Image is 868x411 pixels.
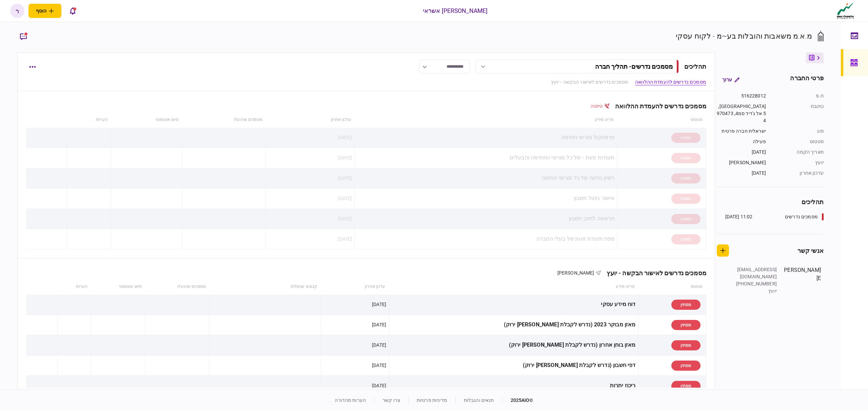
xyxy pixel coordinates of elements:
div: טיוטה [671,214,701,224]
div: ממתין [671,320,701,330]
div: טיוטה [671,234,701,244]
div: כתובת [773,103,824,124]
div: [DATE] [717,149,766,156]
div: ישראלית חברה פרטית [717,128,766,135]
th: פריט מידע [355,112,617,128]
th: מסמכים שהועלו [145,279,209,295]
div: [DATE] [372,321,386,328]
div: אישור ניהול חשבון [357,191,614,206]
div: מ.א.מ משאבות והובלות בע~מ - לקוח עסקי [676,30,812,42]
div: סטטוס [773,138,824,145]
div: פרטי החברה [790,73,823,86]
div: [DATE] [338,236,352,242]
div: פרוטוקול מורשי חתימה [357,130,614,145]
div: מסמכים נדרשים לאישור הבקשה - יועץ [601,269,706,277]
div: ממתין [671,381,701,391]
div: [DATE] [338,175,352,181]
div: ח.פ [773,92,824,100]
div: [DATE] [717,170,766,177]
div: תעודות זהות - של כל מורשי החתימה והבעלים [357,150,614,166]
div: [DATE] [372,301,386,308]
div: דפי חשבון (נדרש לקבלת [PERSON_NAME] ירוק) [391,358,636,373]
div: [PERSON_NAME] אשראי [423,6,488,15]
div: [DATE] [338,195,352,202]
th: עדכון אחרון [321,279,389,295]
button: ר [10,4,24,18]
div: אנשי קשר [797,246,824,255]
a: מסמכים נדרשים להעמדת ההלוואה [635,79,706,86]
th: עדכון אחרון [266,112,355,128]
button: מסמכים נדרשים- תהליך חברה [475,60,679,73]
span: [PERSON_NAME] [557,270,594,276]
div: מאזן מבוקר 2023 (נדרש לקבלת [PERSON_NAME] ירוק) [391,317,636,332]
div: דוח מידע עסקי [391,297,636,312]
div: תהליכים [684,62,706,71]
a: תנאים והגבלות [464,397,494,403]
div: 11:02 [DATE] [725,213,753,220]
button: ערוך [717,73,745,86]
a: צרו קשר [382,397,400,403]
th: סטטוס [617,112,706,128]
button: פתח תפריט להוספת לקוח [28,4,61,18]
div: ריכוז יתרות [391,378,636,393]
th: סטטוס [638,279,706,295]
div: פעילה [717,138,766,145]
div: תהליכים [717,197,824,207]
div: יועץ [733,287,777,295]
a: מסמכים נדרשים11:02 [DATE] [725,213,824,220]
div: ממתין [671,361,701,371]
div: © 2025 AIO [502,397,533,404]
a: מסמכים נדרשים לאישור הבקשה - יועץ [551,79,628,86]
a: הערות מהדורה [335,397,366,403]
div: [GEOGRAPHIC_DATA], 5 אל ג'דיד סמ4, 9704734 [717,103,766,124]
th: סיווג אוטומטי [91,279,145,295]
th: סיווג אוטומטי [111,112,182,128]
div: טיוטה [591,103,610,110]
div: [PERSON_NAME] [784,266,821,295]
div: 516228012 [717,92,766,100]
div: טיוטה [671,173,701,183]
div: מאזן בוחן אחרון (נדרש לקבלת [PERSON_NAME] ירוק) [391,338,636,353]
div: [EMAIL_ADDRESS][DOMAIN_NAME] [733,266,777,280]
div: [DATE] [338,154,352,161]
div: מסמכים נדרשים להעמדת ההלוואה [610,103,706,110]
th: פריט מידע [389,279,638,295]
div: טיוטה [671,133,701,143]
div: [PERSON_NAME] [717,159,766,166]
button: פתח רשימת התראות [65,4,80,18]
div: הרשאה לחיוב חשבון [357,211,614,226]
div: עדכון אחרון [773,170,824,177]
a: מדיניות פרטיות [417,397,447,403]
div: ממתין [671,300,701,310]
div: יועץ [773,159,824,166]
th: הערות [67,112,111,128]
th: מסמכים שהועלו [182,112,266,128]
th: הערות [57,279,91,295]
div: רשיון נהיגה של כל מורשי חתימה [357,171,614,186]
th: קבצים שנשלחו [209,279,321,295]
div: מסמכים נדרשים - תהליך חברה [595,63,673,70]
div: [DATE] [372,382,386,389]
div: [DATE] [372,342,386,348]
div: ממתין [671,340,701,350]
div: [DATE] [338,134,352,141]
img: client company logo [835,2,855,19]
div: [DATE] [338,215,352,222]
div: ספח תעודת זהות של בעלי החברה [357,232,614,247]
div: תאריך הקמה [773,149,824,156]
div: טיוטה [671,194,701,204]
div: [PHONE_NUMBER] [733,280,777,287]
div: סוג [773,128,824,135]
div: מסמכים נדרשים [785,213,818,220]
div: [DATE] [372,362,386,369]
div: טיוטה [671,153,701,163]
